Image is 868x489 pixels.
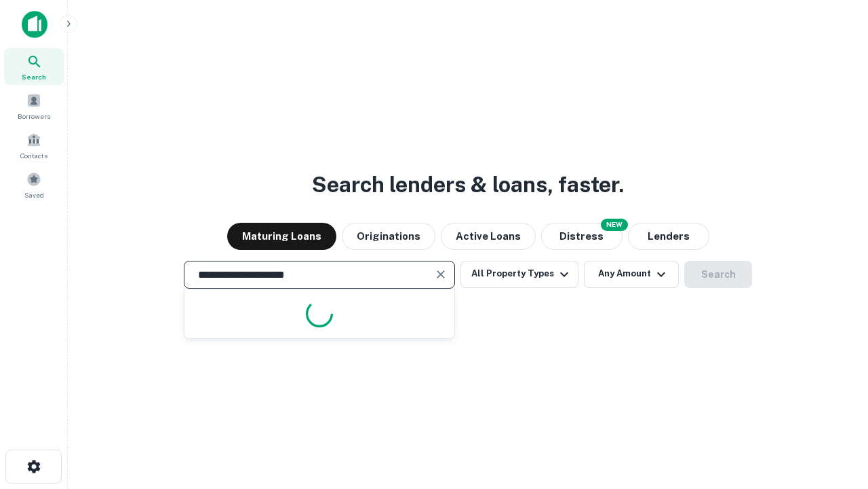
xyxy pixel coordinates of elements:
button: Search distressed loans with lien and other non-mortgage details. [541,223,623,250]
iframe: Chat Widget [800,380,868,446]
a: Search [4,48,64,85]
button: All Property Types [460,261,578,288]
h3: Search lenders & loans, faster. [312,168,624,201]
a: Saved [4,166,64,203]
a: Contacts [4,127,64,164]
img: capitalize-icon.png [22,11,47,38]
a: Borrowers [4,88,64,124]
div: NEW [601,219,628,231]
span: Saved [24,189,44,200]
span: Search [22,71,46,82]
span: Contacts [20,150,47,161]
button: Clear [431,265,450,284]
span: Borrowers [18,111,50,122]
button: Maturing Loans [227,223,336,250]
button: Any Amount [584,261,679,288]
button: Lenders [628,223,709,250]
button: Active Loans [441,223,536,250]
button: Originations [342,223,435,250]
